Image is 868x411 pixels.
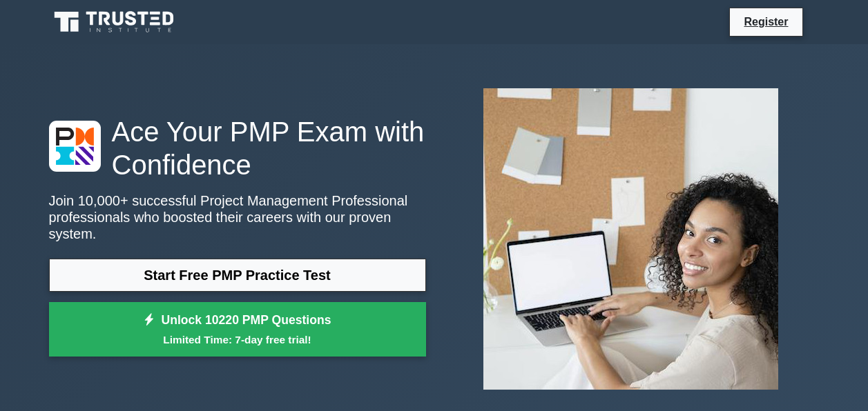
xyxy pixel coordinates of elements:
[49,192,426,242] p: Join 10,000+ successful Project Management Professional professionals who boosted their careers w...
[49,302,426,357] a: Unlock 10220 PMP QuestionsLimited Time: 7-day free trial!
[735,13,796,30] a: Register
[66,332,409,348] small: Limited Time: 7-day free trial!
[49,115,426,181] h1: Ace Your PMP Exam with Confidence
[49,259,426,292] a: Start Free PMP Practice Test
